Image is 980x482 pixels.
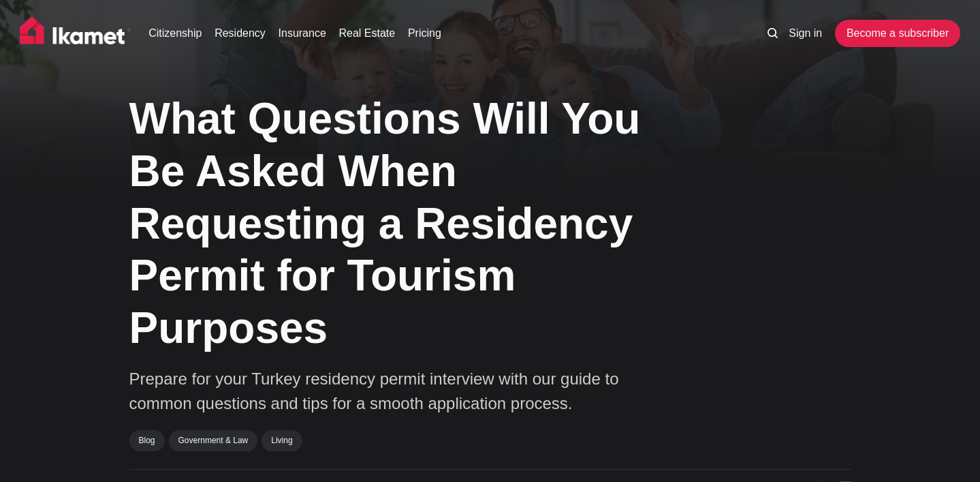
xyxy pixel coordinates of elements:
h1: What Questions Will You Be Asked When Requesting a Residency Permit for Tourism Purposes [129,93,701,355]
a: Blog [129,430,165,451]
a: Citizenship [148,25,202,42]
p: Prepare for your Turkey residency permit interview with our guide to common questions and tips fo... [129,367,661,416]
a: Government & Law [169,430,258,451]
a: Become a subscriber [835,20,960,47]
a: Real Estate [339,25,396,42]
img: Ikamet home [20,16,131,50]
a: Pricing [408,25,441,42]
a: Sign in [789,25,822,42]
a: Insurance [279,25,326,42]
a: Residency [215,25,266,42]
a: Living [262,430,302,451]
